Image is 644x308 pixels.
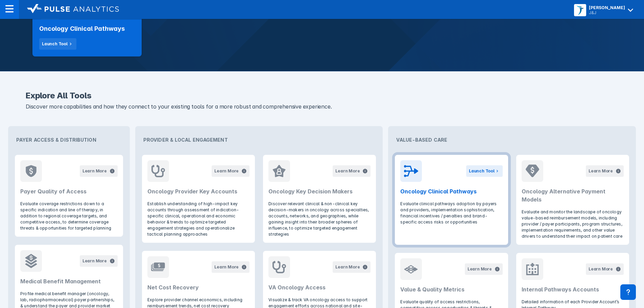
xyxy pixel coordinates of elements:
[42,41,68,47] div: Launch Tool
[39,38,76,50] button: Launch Tool
[80,165,118,177] button: Learn More
[27,4,119,14] img: logo
[522,209,624,239] p: Evaluate and monitor the landscape of oncology value-based reimbursement models, including provid...
[20,187,118,195] h2: Payer Quality of Access
[400,201,502,225] p: Evaluate clinical pathways adoption by payers and providers, implementation sophistication, finan...
[400,285,502,293] h2: Value & Quality Metrics
[214,168,239,174] div: Learn More
[20,277,118,285] h2: Medical Benefit Management
[522,285,624,293] h2: Internal Pathways Accounts
[333,261,371,273] button: Learn More
[586,165,624,177] button: Learn More
[522,187,624,204] h2: Oncology Alternative Payment Models
[212,165,249,177] button: Learn More
[20,201,118,231] p: Evaluate coverage restrictions down to a specific indication and line of therapy, in addition to ...
[26,92,618,100] h2: Explore All Tools
[586,263,624,275] button: Learn More
[82,258,107,264] div: Learn More
[82,168,107,174] div: Learn More
[268,201,371,237] p: Discover relevant clinical & non-clinical key decision-makers in oncology across specialties, acc...
[147,283,249,291] h2: Net Cost Recovery
[19,4,119,15] a: logo
[268,283,371,291] h2: VA Oncology Access
[5,5,14,13] img: menu--horizontal.svg
[147,201,249,237] p: Establish understanding of high-impact key accounts through assessment of indication-specific cli...
[469,168,495,174] div: Launch Tool
[26,102,618,111] p: Discover more capabilities and how they connect to your existing tools for a more robust and comp...
[335,264,360,270] div: Learn More
[147,187,249,195] h2: Oncology Provider Key Accounts
[589,168,613,174] div: Learn More
[589,5,625,10] div: [PERSON_NAME]
[465,263,503,275] button: Learn More
[589,266,613,272] div: Learn More
[391,129,633,151] div: Value-Based Care
[468,266,492,272] div: Learn More
[214,264,239,270] div: Learn More
[268,187,371,195] h2: Oncology Key Decision Makers
[138,129,380,151] div: Provider & Local Engagement
[39,25,125,33] h2: Oncology Clinical Pathways
[400,187,502,195] h2: Oncology Clinical Pathways
[589,10,625,15] div: J&J
[466,165,503,177] button: Launch Tool
[212,261,249,273] button: Learn More
[80,255,118,267] button: Learn More
[11,129,127,151] div: Payer Access & Distribution
[333,165,371,177] button: Learn More
[620,284,636,300] div: Contact Support
[335,168,360,174] div: Learn More
[575,5,585,15] img: menu button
